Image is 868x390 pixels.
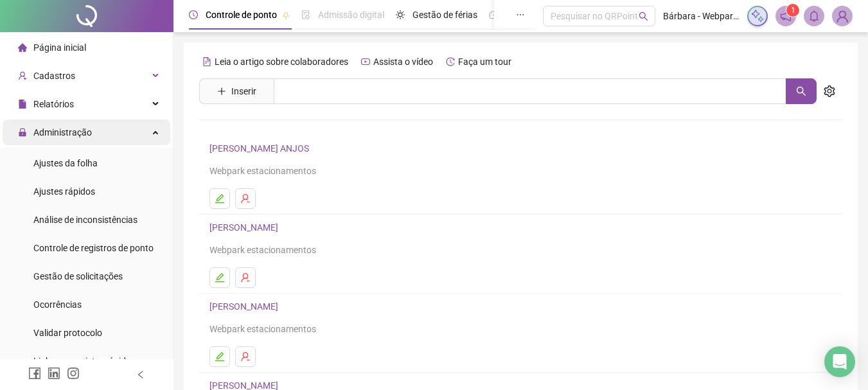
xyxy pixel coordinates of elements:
button: Inserir [207,81,267,102]
span: user-delete [240,351,251,362]
span: notification [780,10,792,22]
span: sun [396,10,405,19]
span: Análise de inconsistências [33,215,137,225]
span: Assista o vídeo [373,57,433,67]
span: dashboard [489,10,498,19]
div: Webpark estacionamentos [209,322,832,336]
span: ellipsis [516,10,525,19]
a: [PERSON_NAME] ANJOS [209,143,313,154]
span: setting [824,85,835,97]
span: search [639,12,648,21]
span: Leia o artigo sobre colaboradores [215,57,348,67]
span: Gestão de solicitações [33,271,123,281]
span: Ocorrências [33,299,82,310]
span: home [18,43,27,52]
a: [PERSON_NAME] [209,222,282,233]
span: history [446,57,455,66]
span: Bárbara - Webpark estacionamentos [663,9,740,23]
span: Admissão digital [318,10,384,20]
span: edit [215,272,225,283]
span: Página inicial [33,42,86,53]
span: linkedin [48,367,60,380]
div: Webpark estacionamentos [209,243,832,257]
span: clock-circle [189,10,198,19]
sup: 1 [786,4,799,17]
img: 80825 [833,6,852,26]
span: file-done [301,10,310,19]
span: pushpin [282,12,290,19]
span: Gestão de férias [412,10,477,20]
span: edit [215,193,225,204]
span: Validar protocolo [33,328,102,338]
a: [PERSON_NAME] [209,301,282,312]
span: left [136,370,145,379]
span: 1 [791,6,795,15]
div: Open Intercom Messenger [824,346,855,377]
span: bell [808,10,820,22]
span: plus [217,87,226,96]
span: file [18,100,27,109]
span: edit [215,351,225,362]
span: user-add [18,71,27,80]
span: instagram [67,367,80,380]
span: facebook [28,367,41,380]
span: Faça um tour [458,57,511,67]
span: Ajustes da folha [33,158,98,168]
span: Controle de ponto [206,10,277,20]
span: Ajustes rápidos [33,186,95,197]
span: file-text [202,57,211,66]
span: Controle de registros de ponto [33,243,154,253]
span: lock [18,128,27,137]
div: Webpark estacionamentos [209,164,832,178]
span: Link para registro rápido [33,356,131,366]
span: Administração [33,127,92,137]
span: Relatórios [33,99,74,109]
span: user-delete [240,193,251,204]
span: search [796,86,806,96]
span: Cadastros [33,71,75,81]
span: youtube [361,57,370,66]
span: Inserir [231,84,256,98]
img: sparkle-icon.fc2bf0ac1784a2077858766a79e2daf3.svg [750,9,765,23]
span: user-delete [240,272,251,283]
